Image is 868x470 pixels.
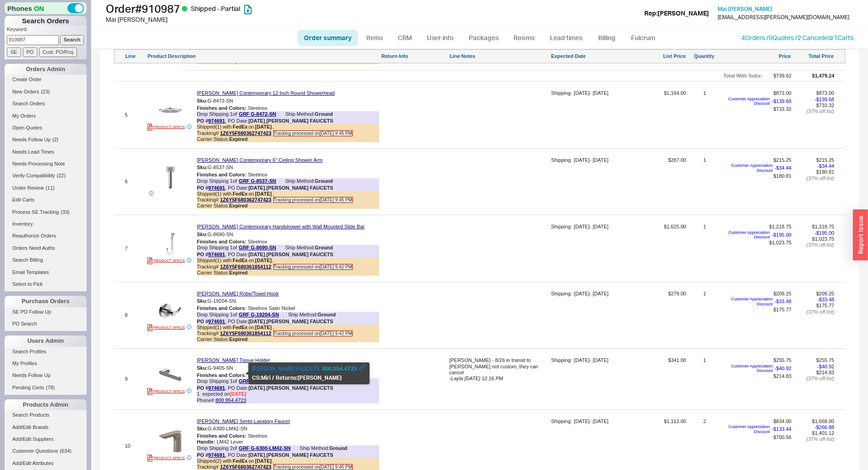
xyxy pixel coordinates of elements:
[769,224,791,229] span: $1,218.75
[197,252,333,258] div: , PO Date: ,
[57,173,66,178] span: ( 22 )
[381,53,448,59] div: Return Info
[197,191,379,197] div: Shipped ( 1 ) with on ,
[273,197,353,203] span: Tracking processed on [DATE] 9:45 PM
[5,183,87,193] a: Under Review(11)
[239,312,279,319] a: GRF G-19204-SN
[816,357,834,363] span: $255.75
[723,424,770,434] span: Customer Appreciation Discount
[793,242,834,248] div: ( 37 % off list)
[230,391,246,397] span: [DATE]
[159,232,181,255] img: 249537
[197,203,247,208] span: Carrier Status:
[197,385,333,391] div: , PO Date: ,
[5,268,87,277] a: Email Templates
[574,157,608,163] div: [DATE] - [DATE]
[273,130,353,136] span: Tracking processed on [DATE] 9:45 PM
[52,137,58,142] span: ( 2 )
[543,30,589,46] a: Lead times
[232,325,247,331] b: FedEx
[197,111,379,124] div: Drop Shipping 1 of Ship Method:
[462,30,505,46] a: Packages
[718,14,849,21] div: [EMAIL_ADDRESS][PERSON_NAME][DOMAIN_NAME]
[812,236,834,242] span: $1,023.75
[255,325,272,331] b: [DATE]
[551,291,572,297] div: Shipping:
[5,459,87,468] a: Add/Edit Attributes
[197,291,279,297] a: [PERSON_NAME] Robe/Towel Hook
[197,452,333,458] div: , PO Date: ,
[159,300,181,322] img: G-19204_uqb3fb
[197,172,379,178] div: Steelnox
[5,371,87,380] a: Needs Follow Up
[267,385,334,391] b: [PERSON_NAME] FAUCETS
[329,445,348,451] b: Ground
[5,64,87,75] div: Orders Admin
[125,376,145,382] div: 9
[197,118,333,124] div: , PO Date: ,
[775,165,791,171] span: - $34.44
[276,374,342,381] span: Returns: [PERSON_NAME]
[5,123,87,133] a: Open Quotes
[197,385,225,391] b: PO #
[147,324,185,331] a: PRODUCT SPECS
[197,439,379,445] div: LM42 Lever
[772,98,791,104] span: - $139.68
[197,391,201,397] span: 1
[636,53,686,59] div: List Price
[197,124,379,130] div: Shipped ( 1 ) with on ,
[5,296,87,307] div: Purchase Orders
[5,16,87,26] h1: Search Orders
[391,30,418,46] a: CRM
[12,209,59,215] span: Process SE Tracking
[239,178,276,185] a: GRF G-8537-SN
[816,169,834,175] span: $180.81
[420,30,461,46] a: User info
[239,111,276,118] a: GRF G-8472-SN
[197,105,247,111] span: Finishes and Colors :
[773,434,791,440] span: $700.56
[197,157,323,163] a: [PERSON_NAME] Contemporary 6" Ceiling Shower Arm
[773,291,791,296] span: $209.25
[197,264,272,269] span: Tracking#
[229,203,247,208] b: Expired
[197,90,335,96] a: [PERSON_NAME] Contemporary 12 Inch Round Showerhead
[5,135,87,145] a: Needs Follow Up(2)
[197,136,247,142] span: Carrier Status:
[255,258,272,263] b: [DATE]
[197,270,247,275] span: Carrier Status:
[773,73,791,79] div: $739.62
[816,370,834,375] span: $214.83
[551,357,572,363] div: Shipping:
[5,347,87,356] a: Search Profiles
[5,336,87,346] div: Users Admin
[5,87,87,97] a: New Orders(23)
[248,118,265,124] b: [DATE]
[5,195,87,205] a: Edit Carts
[273,331,353,336] span: Tracking processed on [DATE] 9:42 PM
[248,252,265,257] b: [DATE]
[197,172,247,177] span: Finishes and Colors :
[636,291,686,346] span: $279.00
[5,434,87,444] a: Add/Edit Suppliers
[723,73,762,79] div: Total With Subs:
[106,15,437,24] div: Mai [PERSON_NAME]
[197,378,379,391] div: Drop Shipping 1 of Ship Method:
[812,224,834,229] span: $1,218.75
[106,2,437,15] h1: Order # 910987
[551,157,572,163] div: Shipping:
[574,291,608,297] div: [DATE] - [DATE]
[12,161,65,166] span: Needs Processing Note
[239,378,276,385] a: GRF G-9405-SN
[5,307,87,317] a: SE PO Follow Up
[197,298,208,304] span: Sku:
[197,336,247,342] span: Carrier Status:
[12,173,55,178] span: Verify Compatibility
[773,307,791,312] span: $175.77
[5,255,87,265] a: Search Billing
[159,166,181,189] img: G-8537_tciqji
[252,365,320,372] a: [PERSON_NAME] FAUCETS
[197,258,379,263] div: Shipped ( 1 ) with on ,
[197,439,215,444] span: Handle :
[208,98,233,103] span: G-8472-SN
